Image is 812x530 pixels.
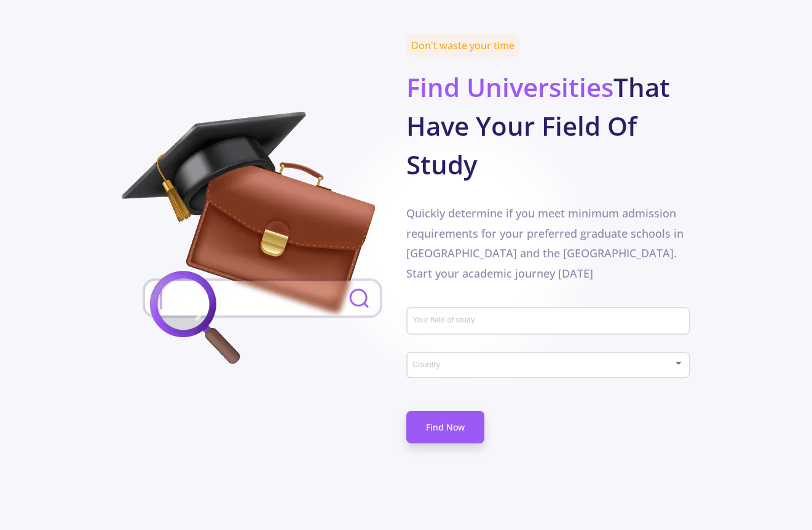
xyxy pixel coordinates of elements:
a: Find Now [406,411,484,443]
span: Don't waste your time [406,34,519,57]
span: Find Universities [406,69,613,104]
span: Quickly determine if you meet minimum admission requirements for your preferred graduate schools ... [406,206,684,280]
img: field [122,112,404,370]
b: That Have Your Field Of Study [406,69,670,182]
